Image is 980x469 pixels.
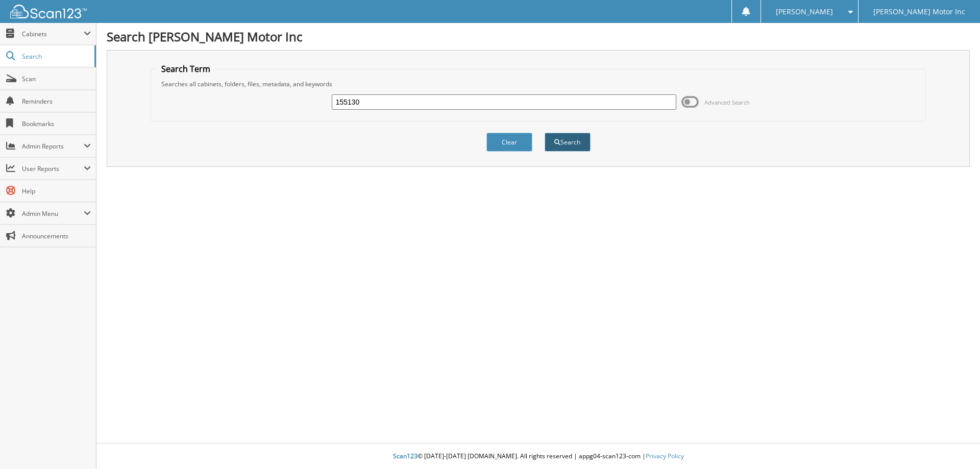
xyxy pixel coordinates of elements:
span: Reminders [22,97,91,106]
span: Search [22,52,89,61]
img: scan123-logo-white.svg [10,5,87,18]
span: [PERSON_NAME] [776,9,833,15]
button: Search [545,133,591,152]
span: Announcements [22,232,91,240]
span: Scan [22,75,91,83]
div: Searches all cabinets, folders, files, metadata, and keywords [156,80,921,88]
a: Privacy Policy [646,452,684,460]
span: Scan123 [393,452,418,460]
iframe: Chat Widget [929,420,980,469]
div: © [DATE]-[DATE] [DOMAIN_NAME]. All rights reserved | appg04-scan123-com | [96,444,980,469]
span: Admin Menu [22,209,84,218]
span: Bookmarks [22,119,91,128]
span: Cabinets [22,30,84,38]
span: Help [22,187,91,195]
span: Advanced Search [704,98,750,106]
h1: Search [PERSON_NAME] Motor Inc [107,28,970,45]
legend: Search Term [156,63,215,75]
span: [PERSON_NAME] Motor Inc [873,9,965,15]
span: Admin Reports [22,142,84,151]
button: Clear [486,133,532,152]
span: User Reports [22,164,84,173]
